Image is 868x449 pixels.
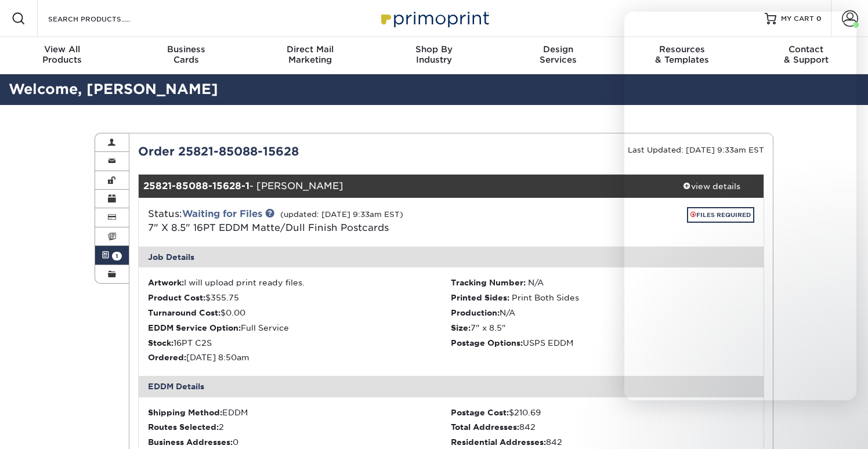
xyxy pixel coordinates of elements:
[248,37,372,74] a: Direct MailMarketing
[148,322,451,334] li: Full Service
[451,421,754,433] div: 842
[148,337,451,349] li: 16PT C2S
[451,436,754,448] div: 842
[372,44,496,65] div: Industry
[496,44,620,65] div: Services
[451,278,526,287] strong: Tracking Number:
[148,222,389,233] a: 7" X 8.5" 16PT EDDM Matte/Dull Finish Postcards
[95,246,129,265] a: 1
[620,44,744,55] span: Resources
[148,278,184,287] strong: Artwork:
[139,376,764,397] div: EDDM Details
[512,293,579,302] span: Print Both Sides
[139,247,764,267] div: Job Details
[148,292,451,303] li: $355.75
[143,180,249,191] strong: 25821-85088-15628-1
[124,44,248,65] div: Cards
[528,278,544,287] span: N/A
[451,408,509,417] strong: Postage Cost:
[112,252,122,260] span: 1
[148,422,219,432] strong: Routes Selected:
[129,143,451,160] div: Order 25821-85088-15628
[139,207,555,235] div: Status:
[148,421,451,433] div: 2
[620,44,744,65] div: & Templates
[451,422,519,432] strong: Total Addresses:
[124,44,248,55] span: Business
[139,175,660,198] div: - [PERSON_NAME]
[451,337,754,349] li: USPS EDDM
[829,410,856,437] iframe: Intercom live chat
[496,37,620,74] a: DesignServices
[280,210,403,219] small: (updated: [DATE] 9:33am EST)
[451,322,754,334] li: 7" x 8.5"
[248,44,372,65] div: Marketing
[148,307,451,318] li: $0.00
[620,37,744,74] a: Resources& Templates
[148,352,451,363] li: [DATE] 8:50am
[148,293,205,302] strong: Product Cost:
[47,12,160,26] input: SEARCH PRODUCTS.....
[451,407,754,418] div: $210.69
[148,277,451,288] li: I will upload print ready files.
[148,436,451,448] div: 0
[451,437,546,447] strong: Residential Addresses:
[496,44,620,55] span: Design
[451,293,509,302] strong: Printed Sides:
[148,323,241,332] strong: EDDM Service Option:
[624,12,856,400] iframe: Intercom live chat
[182,208,262,219] a: Waiting for Files
[148,408,222,417] strong: Shipping Method:
[372,44,496,55] span: Shop By
[372,37,496,74] a: Shop ByIndustry
[248,44,372,55] span: Direct Mail
[3,414,99,445] iframe: Google Customer Reviews
[124,37,248,74] a: BusinessCards
[451,308,500,317] strong: Production:
[451,338,523,347] strong: Postage Options:
[451,323,471,332] strong: Size:
[148,338,173,347] strong: Stock:
[451,307,754,318] li: N/A
[148,308,220,317] strong: Turnaround Cost:
[148,353,186,362] strong: Ordered:
[148,407,451,418] div: EDDM
[376,6,492,31] img: Primoprint
[148,437,233,447] strong: Business Addresses:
